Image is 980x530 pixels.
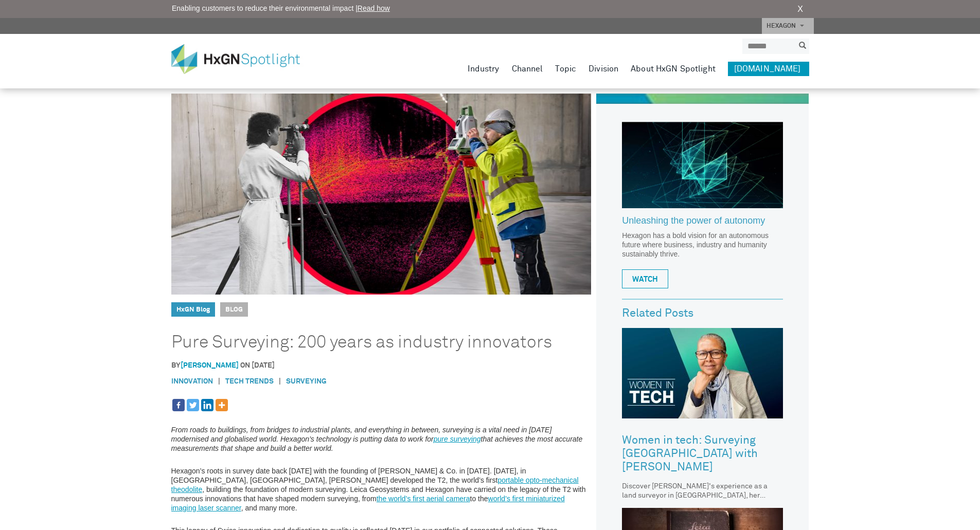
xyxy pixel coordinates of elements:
[172,399,185,411] a: Facebook
[220,302,248,317] span: Blog
[213,376,225,387] span: |
[171,94,592,295] img: Pure Surveying: 200 years as industry innovators
[274,376,286,387] span: |
[171,435,583,452] em: that achieves the most accurate measurements that shape and build a better world.
[171,476,579,494] a: portable opto-mechanical theodolite
[797,3,803,15] a: X
[589,62,618,76] a: Division
[181,362,239,369] a: [PERSON_NAME]
[728,62,809,76] a: [DOMAIN_NAME]
[622,122,783,208] img: Hexagon_CorpVideo_Pod_RR_2.jpg
[201,399,213,411] a: Linkedin
[286,378,327,385] a: Surveying
[240,362,275,369] span: on
[622,307,783,320] h3: Related Posts
[171,466,592,513] p: Hexagon’s roots in survey date back [DATE] with the founding of [PERSON_NAME] & Co. in [DATE]. [D...
[171,495,565,512] a: world’s first miniaturized imaging laser scanner
[358,4,390,12] a: Read how
[225,378,274,385] a: Tech Trends
[622,216,783,231] a: Unleashing the power of autonomy
[622,231,783,259] p: Hexagon has a bold vision for an autonomous future where business, industry and humanity sustaina...
[434,435,481,443] a: pure surveying
[377,495,470,503] a: the world’s first aerial camera
[555,62,576,76] a: Topic
[171,44,315,74] img: HxGN Spotlight
[171,362,240,369] span: By
[172,3,390,14] span: Enabling customers to reduce their environmental impact |
[171,378,213,385] a: Innovation
[171,426,552,443] em: From roads to buildings, from bridges to industrial plants, and everything in between, surveying ...
[252,362,275,369] time: [DATE]
[622,269,668,288] a: WATCH
[176,306,210,313] a: HxGN Blog
[512,62,543,76] a: Channel
[622,426,783,482] a: Women in tech: Surveying [GEOGRAPHIC_DATA] with [PERSON_NAME]
[622,328,783,418] img: Women in tech: Surveying South Africa with Tumeka Bikitsha
[468,62,500,76] a: Industry
[216,399,228,411] a: More
[187,399,199,411] a: Twitter
[171,332,562,353] h1: Pure Surveying: 200 years as industry innovators
[762,18,814,34] a: HEXAGON
[631,62,716,76] a: About HxGN Spotlight
[622,482,783,500] div: Discover [PERSON_NAME]'s experience as a land surveyor in [GEOGRAPHIC_DATA], her embrace of techn...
